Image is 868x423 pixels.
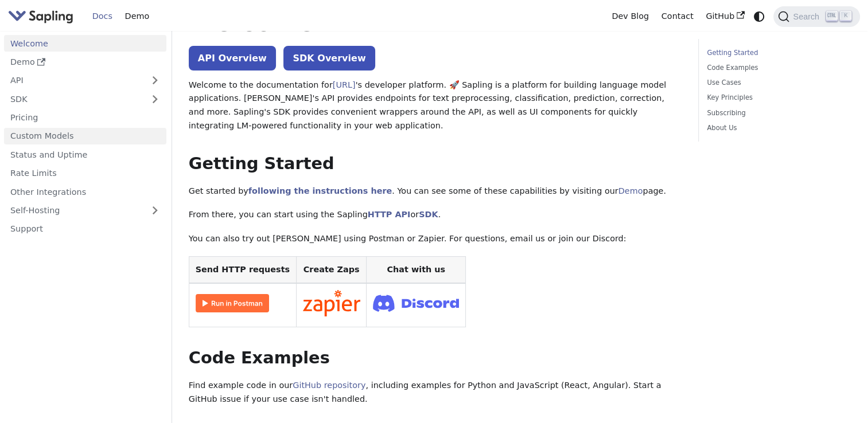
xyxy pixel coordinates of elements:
[189,379,682,406] p: Find example code in our , including examples for Python and JavaScript (React, Angular). Start a...
[189,256,296,283] th: Send HTTP requests
[751,8,768,25] button: Switch between dark and light mode (currently system mode)
[840,11,851,21] kbd: K
[189,232,682,246] p: You can also try out [PERSON_NAME] using Postman or Zapier. For questions, email us or join our D...
[4,165,166,182] a: Rate Limits
[707,62,847,73] a: Code Examples
[189,46,276,70] a: API Overview
[618,186,643,195] a: Demo
[189,208,682,222] p: From there, you can start using the Sapling or .
[367,256,466,283] th: Chat with us
[4,183,166,200] a: Other Integrations
[4,35,166,52] a: Welcome
[4,109,166,126] a: Pricing
[707,92,847,103] a: Key Principles
[707,77,847,88] a: Use Cases
[707,48,847,58] a: Getting Started
[248,186,392,195] a: following the instructions here
[189,154,682,174] h2: Getting Started
[707,123,847,134] a: About Us
[196,294,269,312] img: Run in Postman
[283,46,375,70] a: SDK Overview
[333,80,356,89] a: [URL]
[789,12,826,21] span: Search
[419,210,438,219] a: SDK
[143,91,166,107] button: Expand sidebar category 'SDK'
[143,72,166,89] button: Expand sidebar category 'API'
[303,290,360,316] img: Connect in Zapier
[4,202,166,219] a: Self-Hosting
[86,7,119,25] a: Docs
[189,348,682,369] h2: Code Examples
[293,381,365,390] a: GitHub repository
[773,6,859,27] button: Search (Ctrl+K)
[655,7,700,25] a: Contact
[707,108,847,119] a: Subscribing
[8,8,73,25] img: Sapling.ai
[4,146,166,163] a: Status and Uptime
[373,291,459,315] img: Join Discord
[4,221,166,237] a: Support
[4,128,166,144] a: Custom Models
[119,7,155,25] a: Demo
[699,7,750,25] a: GitHub
[8,8,77,25] a: Sapling.ai
[296,256,367,283] th: Create Zaps
[189,185,682,198] p: Get started by . You can see some of these capabilities by visiting our page.
[4,54,166,70] a: Demo
[4,91,143,107] a: SDK
[605,7,655,25] a: Dev Blog
[368,210,411,219] a: HTTP API
[189,79,682,133] p: Welcome to the documentation for 's developer platform. 🚀 Sapling is a platform for building lang...
[4,72,143,89] a: API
